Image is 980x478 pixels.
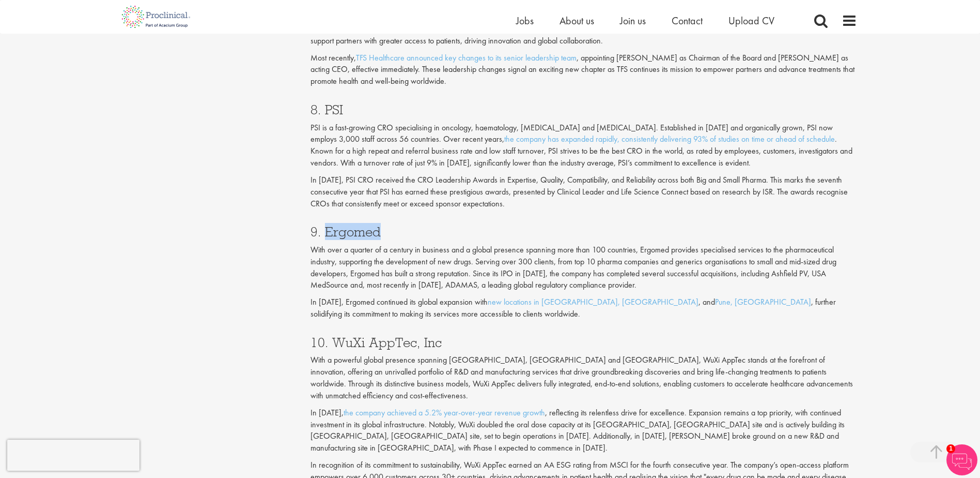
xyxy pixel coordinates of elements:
p: In [DATE], , reflecting its relentless drive for excellence. Expansion remains a top priority, wi... [310,407,857,454]
a: Join us [620,14,646,27]
a: Pune, [GEOGRAPHIC_DATA] [715,296,811,307]
a: the company has expanded rapidly, consistently delivering 93% of studies on time or ahead of sche... [504,133,835,144]
img: Chatbot [946,444,977,475]
p: In [DATE], Ergomed continued its global expansion with , and , further solidifying its commitment... [310,296,857,320]
p: In [DATE], PSI CRO received the CRO Leadership Awards in Expertise, Quality, Compatibility, and R... [310,174,857,210]
a: Contact [672,14,703,27]
h3: 10. WuXi AppTec, Inc [310,336,857,349]
a: the company achieved a 5.2% year-over-year revenue growth [344,407,545,418]
a: TFS Healthcare announced key changes to its senior leadership team [356,52,577,63]
a: new locations in [GEOGRAPHIC_DATA], [GEOGRAPHIC_DATA] [488,296,698,307]
span: 1 [946,444,955,453]
a: Upload CV [728,14,774,27]
p: Most recently, , appointing [PERSON_NAME] as Chairman of the Board and [PERSON_NAME] as acting CE... [310,52,857,88]
a: About us [559,14,594,27]
h3: 9. Ergomed [310,225,857,238]
p: With a powerful global presence spanning [GEOGRAPHIC_DATA], [GEOGRAPHIC_DATA] and [GEOGRAPHIC_DAT... [310,354,857,401]
p: PSI is a fast-growing CRO specialising in oncology, haematology, [MEDICAL_DATA] and [MEDICAL_DATA... [310,122,857,169]
iframe: reCAPTCHA [7,440,139,471]
a: Jobs [516,14,534,27]
p: With over a quarter of a century in business and a global presence spanning more than 100 countri... [310,244,857,291]
h3: 8. PSI [310,103,857,116]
